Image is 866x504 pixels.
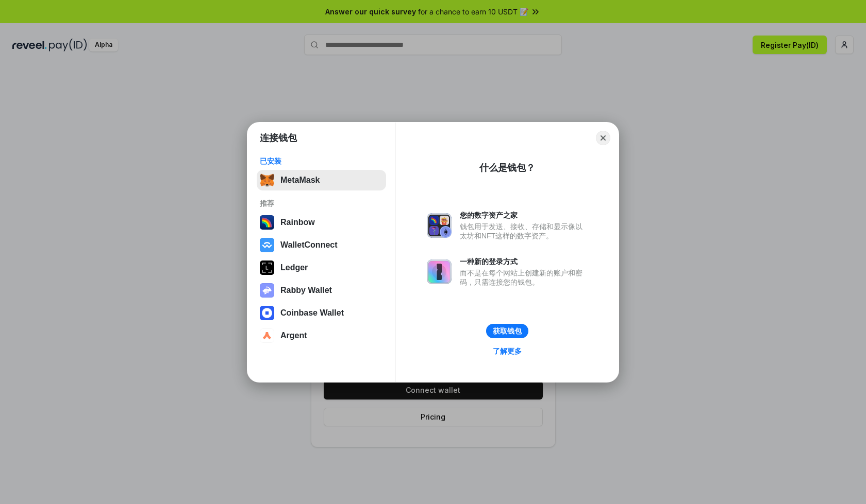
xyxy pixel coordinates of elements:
[280,263,308,272] div: Ledger
[479,162,535,174] div: 什么是钱包？
[260,132,297,144] h1: 连接钱包
[280,331,307,340] div: Argent
[257,303,386,323] button: Coinbase Wallet
[260,173,274,187] img: svg+xml,%3Csvg%20fill%3D%22none%22%20height%3D%2233%22%20viewBox%3D%220%200%2035%2033%22%20width%...
[257,257,386,278] button: Ledger
[427,213,452,238] img: svg+xml,%3Csvg%20xmlns%3D%22http%3A%2F%2Fwww.w3.org%2F2000%2Fsvg%22%20fill%3D%22none%22%20viewBox...
[257,212,386,233] button: Rainbow
[280,176,320,185] div: MetaMask
[257,280,386,301] button: Rabby Wallet
[260,260,274,275] img: svg+xml,%3Csvg%20xmlns%3D%22http%3A%2F%2Fwww.w3.org%2F2000%2Fsvg%22%20width%3D%2228%22%20height%3...
[257,235,386,255] button: WalletConnect
[260,199,383,208] div: 推荐
[460,211,588,220] div: 您的数字资产之家
[486,324,528,338] button: 获取钱包
[460,268,588,287] div: 而不是在每个网站上创建新的账户和密码，只需连接您的钱包。
[280,308,344,318] div: Coinbase Wallet
[460,222,588,240] div: 钱包用于发送、接收、存储和显示像以太坊和NFT这样的数字资产。
[487,344,528,358] a: 了解更多
[260,157,383,166] div: 已安装
[257,325,386,346] button: Argent
[260,328,274,343] img: svg+xml,%3Csvg%20width%3D%2228%22%20height%3D%2228%22%20viewBox%3D%220%200%2028%2028%22%20fill%3D...
[493,326,522,336] div: 获取钱包
[260,215,274,230] img: svg+xml,%3Csvg%20width%3D%22120%22%20height%3D%22120%22%20viewBox%3D%220%200%20120%20120%22%20fil...
[280,218,315,227] div: Rainbow
[260,306,274,320] img: svg+xml,%3Csvg%20width%3D%2228%22%20height%3D%2228%22%20viewBox%3D%220%200%2028%2028%22%20fill%3D...
[493,346,522,356] div: 了解更多
[260,283,274,298] img: svg+xml,%3Csvg%20xmlns%3D%22http%3A%2F%2Fwww.w3.org%2F2000%2Fsvg%22%20fill%3D%22none%22%20viewBox...
[257,170,386,190] button: MetaMask
[260,238,274,252] img: svg+xml,%3Csvg%20width%3D%2228%22%20height%3D%2228%22%20viewBox%3D%220%200%2028%2028%22%20fill%3D...
[280,240,338,250] div: WalletConnect
[427,259,452,284] img: svg+xml,%3Csvg%20xmlns%3D%22http%3A%2F%2Fwww.w3.org%2F2000%2Fsvg%22%20fill%3D%22none%22%20viewBox...
[460,257,588,266] div: 一种新的登录方式
[596,131,610,145] button: Close
[280,286,332,295] div: Rabby Wallet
